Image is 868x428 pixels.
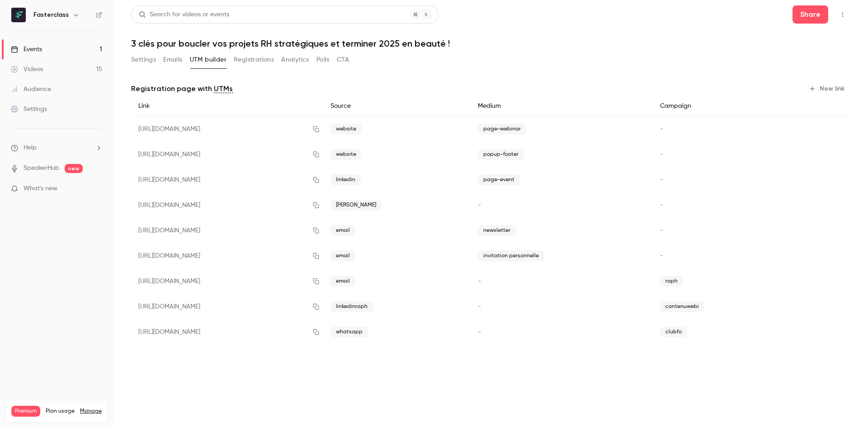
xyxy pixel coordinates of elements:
[323,96,471,116] div: Source
[139,10,229,19] div: Search for videos or events
[80,408,102,415] a: Manage
[11,8,26,22] img: Fasterclass
[163,53,182,67] button: Emails
[65,164,83,173] span: new
[660,301,704,312] span: contenuwebi
[11,406,40,417] span: Premium
[190,53,226,67] button: UTM builder
[478,174,520,185] span: page-event
[281,53,309,67] button: Analytics
[478,124,526,135] span: page-webinar
[11,85,51,94] div: Audience
[131,319,323,345] div: [URL][DOMAIN_NAME]
[131,218,323,243] div: [URL][DOMAIN_NAME]
[131,167,323,192] div: [URL][DOMAIN_NAME]
[46,408,75,415] span: Plan usage
[91,185,102,193] iframe: Noticeable Trigger
[478,149,524,160] span: popup-footer
[793,5,828,24] button: Share
[471,96,653,116] div: Medium
[660,126,663,132] span: -
[11,65,43,74] div: Videos
[660,202,663,208] span: -
[33,10,69,19] h6: Fasterclass
[330,149,362,160] span: website
[131,96,323,116] div: Link
[330,250,355,261] span: email
[478,202,481,208] span: -
[234,53,274,67] button: Registrations
[131,38,850,49] h1: 3 clés pour boucler vos projets RH stratégiques et terminer 2025 en beauté !
[478,303,481,310] span: -
[653,96,785,116] div: Campaign
[330,301,373,312] span: linkedinraph
[660,276,683,287] span: raph
[131,53,156,67] button: Settings
[478,329,481,335] span: -
[337,53,349,67] button: CTA
[131,83,233,94] p: Registration page with
[660,177,663,183] span: -
[11,143,102,153] li: help-dropdown-opener
[330,174,361,185] span: linkedin
[330,124,362,135] span: website
[131,142,323,167] div: [URL][DOMAIN_NAME]
[330,327,368,337] span: whatsapp
[478,225,516,236] span: newsletter
[24,143,37,153] span: Help
[131,269,323,294] div: [URL][DOMAIN_NAME]
[478,250,544,261] span: invitation personnelle
[11,45,42,54] div: Events
[330,200,382,211] span: [PERSON_NAME]
[214,83,233,94] a: UTMs
[330,276,355,287] span: email
[660,151,663,158] span: -
[660,327,687,337] span: clubfo
[131,294,323,319] div: [URL][DOMAIN_NAME]
[478,278,481,284] span: -
[316,53,330,67] button: Polls
[660,253,663,259] span: -
[330,225,355,236] span: email
[24,184,57,193] span: What's new
[24,164,59,173] a: SpeakerHub
[660,227,663,234] span: -
[131,192,323,218] div: [URL][DOMAIN_NAME]
[11,105,47,114] div: Settings
[805,82,850,96] button: New link
[131,243,323,269] div: [URL][DOMAIN_NAME]
[131,116,323,142] div: [URL][DOMAIN_NAME]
